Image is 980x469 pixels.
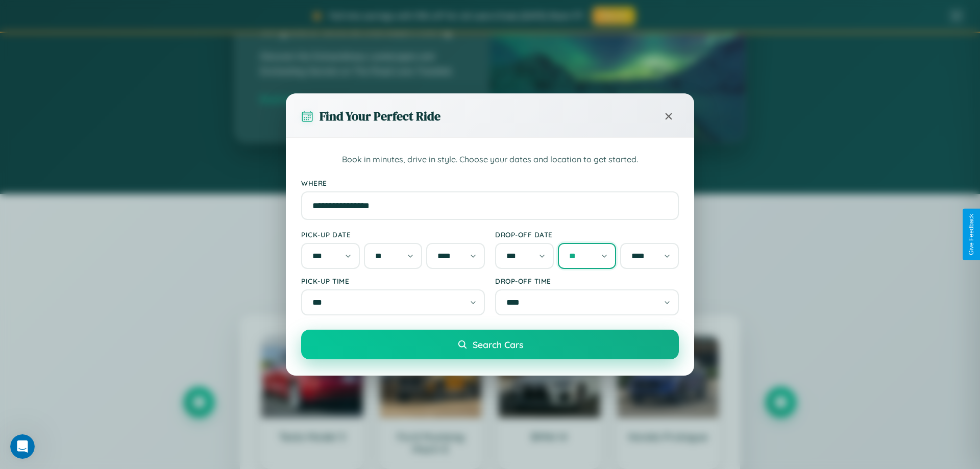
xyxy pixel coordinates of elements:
[301,179,679,187] label: Where
[301,230,485,239] label: Pick-up Date
[495,230,679,239] label: Drop-off Date
[301,330,679,359] button: Search Cars
[495,277,679,285] label: Drop-off Time
[301,277,485,285] label: Pick-up Time
[320,108,440,125] h3: Find Your Perfect Ride
[301,153,679,166] p: Book in minutes, drive in style. Choose your dates and location to get started.
[473,339,523,350] span: Search Cars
